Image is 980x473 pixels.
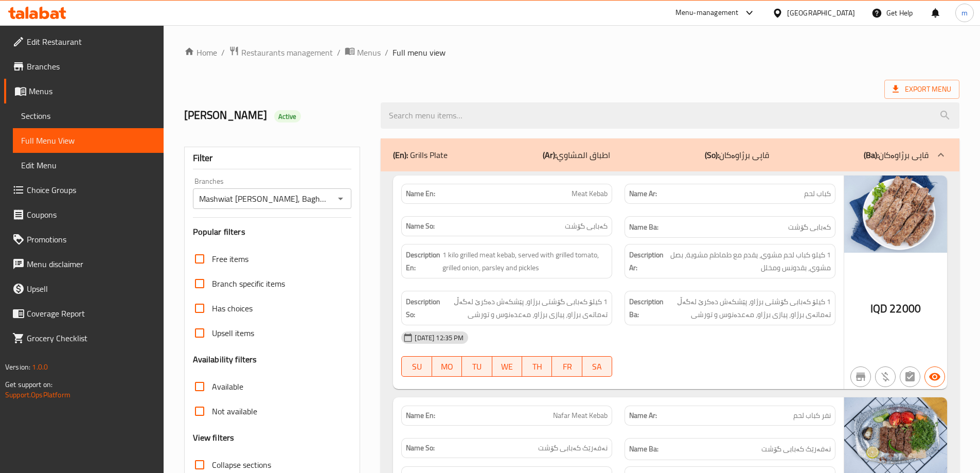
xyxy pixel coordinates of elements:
[333,191,348,206] button: Open
[29,85,155,97] span: Menus
[462,356,492,377] button: TU
[556,359,578,374] span: FR
[27,184,155,196] span: Choice Groups
[274,110,301,122] div: Active
[27,233,155,246] span: Promotions
[543,147,557,163] b: (Ar):
[870,299,887,319] span: IQD
[5,360,30,374] span: Version:
[4,54,164,79] a: Branches
[393,46,446,59] span: Full menu view
[13,153,164,178] a: Edit Menu
[381,138,959,171] div: (En): Grills Plate(Ar):اطباق المشاوي(So):قاپی برژاوەکان(Ba):قاپی برژاوەکان
[406,410,435,421] strong: Name En:
[565,221,608,232] span: کەبابی گۆشت
[629,295,664,321] strong: Description Ba:
[212,277,285,290] span: Branch specific items
[32,360,48,374] span: 1.0.0
[13,128,164,153] a: Full Menu View
[357,46,381,59] span: Menus
[193,226,352,238] h3: Popular filters
[381,102,959,129] input: search
[761,443,831,456] span: نەفەرێک کەبابی گۆشت
[442,295,608,321] span: 1 کیلۆ کەبابی گۆشتی برژاو، پێشکەش دەکرێ لەگەڵ تەماتەی برژاو، پیازی برژاو، مەعدەنوس و تورشی
[875,366,896,387] button: Purchased item
[229,46,333,59] a: Restaurants management
[212,459,271,471] span: Collapse sections
[496,359,518,374] span: WE
[27,60,155,73] span: Branches
[864,149,929,161] p: قاپی برژاوەکان
[393,149,448,161] p: Grills Plate
[538,443,608,453] span: نەفەرێک کەبابی گۆشت
[432,356,462,377] button: MO
[337,46,341,59] li: /
[629,188,657,199] strong: Name Ar:
[675,7,739,19] div: Menu-management
[787,7,855,19] div: [GEOGRAPHIC_DATA]
[406,295,440,321] strong: Description So:
[436,359,458,374] span: MO
[572,188,608,199] span: Meat Kebab
[4,29,164,54] a: Edit Restaurant
[5,388,70,401] a: Support.OpsPlatform
[27,208,155,221] span: Coupons
[21,134,155,147] span: Full Menu View
[4,326,164,351] a: Grocery Checklist
[629,443,658,456] strong: Name Ba:
[411,333,468,343] span: [DATE] 12:35 PM
[629,221,658,234] strong: Name Ba:
[274,112,301,121] span: Active
[705,149,769,161] p: قاپی برژاوەکان
[705,147,719,163] b: (So):
[212,405,257,417] span: Not available
[804,188,831,199] span: كباب لحم
[406,443,435,453] strong: Name So:
[666,249,831,274] span: 1 كيلو كباب لحم مشوي، يقدم مع طماطم مشوية، بصل مشوي، بقدونس ومخلل
[4,301,164,326] a: Coverage Report
[522,356,552,377] button: TH
[21,159,155,171] span: Edit Menu
[552,356,582,377] button: FR
[401,356,432,377] button: SU
[884,80,959,99] span: Export Menu
[212,380,243,393] span: Available
[850,366,871,387] button: Not branch specific item
[184,46,959,59] nav: breadcrumb
[193,432,235,444] h3: View filters
[4,202,164,227] a: Coupons
[27,283,155,295] span: Upsell
[893,83,951,96] span: Export Menu
[241,46,333,59] span: Restaurants management
[5,378,52,391] span: Get support on:
[586,359,608,374] span: SA
[900,366,920,387] button: Not has choices
[193,354,257,365] h3: Availability filters
[4,79,164,103] a: Menus
[406,249,440,274] strong: Description En:
[27,307,155,320] span: Coverage Report
[193,147,352,169] div: Filter
[4,227,164,252] a: Promotions
[212,253,248,265] span: Free items
[793,410,831,421] span: نفر كباب لحم
[4,252,164,276] a: Menu disclaimer
[184,46,217,59] a: Home
[864,147,879,163] b: (Ba):
[385,46,388,59] li: /
[666,295,831,321] span: 1 کیلۆ کەبابی گۆشتی برژاو، پێشکەش دەکرێ لەگەڵ تەماتەی برژاو، پیازی برژاو، مەعدەنوس و تورشی
[442,249,608,274] span: 1 kilo grilled meat kebab, served with grilled tomato, grilled onion, parsley and pickles
[553,410,608,421] span: Nafar Meat Kebab
[221,46,225,59] li: /
[961,7,968,19] span: m
[406,188,435,199] strong: Name En:
[788,221,831,234] span: کەبابی گۆشت
[492,356,522,377] button: WE
[406,359,427,374] span: SU
[889,299,921,319] span: 22000
[13,103,164,128] a: Sections
[924,366,945,387] button: Available
[27,332,155,344] span: Grocery Checklist
[21,110,155,122] span: Sections
[466,359,488,374] span: TU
